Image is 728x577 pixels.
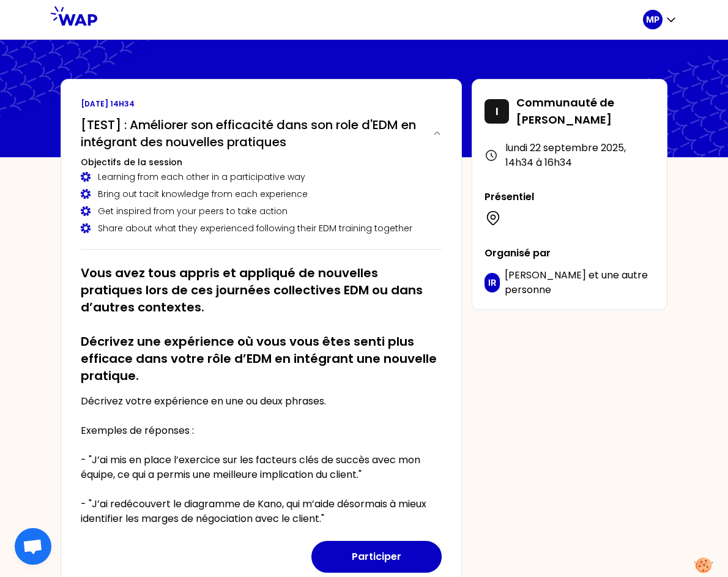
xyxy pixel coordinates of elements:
[81,116,423,151] h2: [TEST] : Améliorer son efficacité dans son role d'EDM en intégrant des nouvelles pratiques
[485,190,655,204] p: Présentiel
[81,99,442,109] p: [DATE] 14h34
[485,141,655,170] div: lundi 22 septembre 2025 , 14h34 à 16h34
[81,394,442,526] p: Décrivez votre expérience en une ou deux phrases. Exemples de réponses : - "J’ai mis en place l’e...
[643,10,677,29] button: MP
[505,268,648,297] span: une autre personne
[496,103,499,120] p: I
[505,268,586,282] span: [PERSON_NAME]
[81,116,442,151] button: [TEST] : Améliorer son efficacité dans son role d'EDM en intégrant des nouvelles pratiques
[311,541,442,573] button: Participer
[81,222,442,234] div: Share about what they experienced following their EDM training together
[646,13,659,26] p: MP
[81,205,442,217] div: Get inspired from your peers to take action
[81,188,442,200] div: Bring out tacit knowledge from each experience
[516,94,645,128] p: Communauté de [PERSON_NAME]
[488,277,496,289] p: IR
[485,246,655,261] p: Organisé par
[81,156,442,168] h3: Objectifs de la session
[81,171,442,183] div: Learning from each other in a participative way
[15,528,51,565] div: Ouvrir le chat
[81,264,442,384] h2: Vous avez tous appris et appliqué de nouvelles pratiques lors de ces journées collectives EDM ou ...
[505,268,655,297] p: et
